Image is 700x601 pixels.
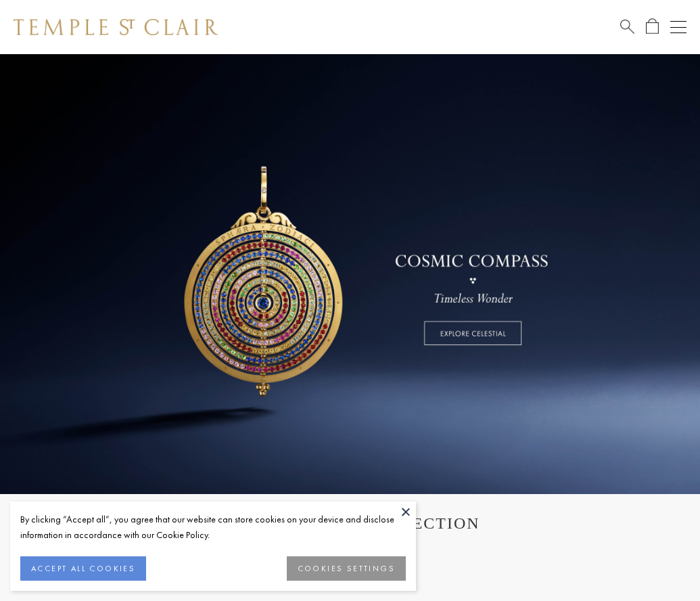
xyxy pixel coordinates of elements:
a: Open Shopping Bag [646,18,659,35]
div: By clicking “Accept all”, you agree that our website can store cookies on your device and disclos... [20,512,406,543]
img: Temple St. Clair [14,19,218,35]
button: ACCEPT ALL COOKIES [20,556,146,581]
button: COOKIES SETTINGS [287,556,406,581]
button: Open navigation [670,19,686,35]
a: Search [620,18,634,35]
